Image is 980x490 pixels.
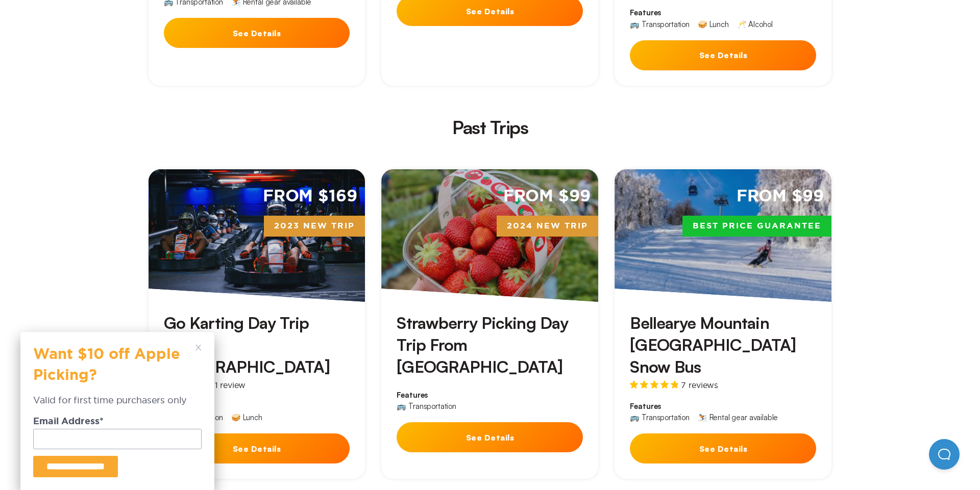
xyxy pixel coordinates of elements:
span: Required [100,417,104,426]
div: 🥪 Lunch [231,414,262,421]
a: From $1692023 New TripGo Karting Day Trip From [GEOGRAPHIC_DATA]1 reviewFeatures🚌 Transportation🥪... [149,169,365,479]
a: From $99Best Price GuaranteeBellearye Mountain [GEOGRAPHIC_DATA] Snow Bus7 reviewsFeatures🚌 Trans... [615,169,831,479]
div: 🚌 Transportation [630,414,689,421]
div: 🚌 Transportation [397,402,456,410]
button: See Details [630,40,816,70]
span: From $99 [503,186,591,208]
h3: Bellearye Mountain [GEOGRAPHIC_DATA] Snow Bus [630,312,816,378]
div: 🚌 Transportation [630,20,689,28]
h3: Strawberry Picking Day Trip From [GEOGRAPHIC_DATA] [397,312,583,378]
span: 2024 New Trip [497,216,598,237]
span: Features [630,8,816,18]
span: Best Price Guarantee [682,216,831,237]
button: See Details [164,18,350,48]
span: From $99 [737,186,824,208]
h3: Want $10 off Apple Picking? [33,345,191,394]
span: 7 reviews [681,381,718,389]
span: Features [164,401,350,411]
h3: Go Karting Day Trip From [GEOGRAPHIC_DATA] [164,312,350,378]
button: See Details [630,433,816,463]
div: 🥪 Lunch [698,20,729,28]
iframe: Help Scout Beacon - Open [929,439,960,470]
dt: Email Address [33,417,202,429]
div: Valid for first time purchasers only [33,394,202,417]
button: See Details [397,422,583,452]
span: 2023 New Trip [264,216,365,237]
span: From $169 [263,186,357,208]
div: ⛷️ Rental gear available [698,414,778,421]
h2: Past Trips [129,118,851,137]
span: Features [630,401,816,411]
span: Features [397,390,583,400]
button: See Details [164,433,350,463]
a: From $992024 New TripStrawberry Picking Day Trip From [GEOGRAPHIC_DATA]Features🚌 TransportationSe... [381,169,598,479]
span: 1 review [215,381,246,389]
div: 🥂 Alcohol [737,20,773,28]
